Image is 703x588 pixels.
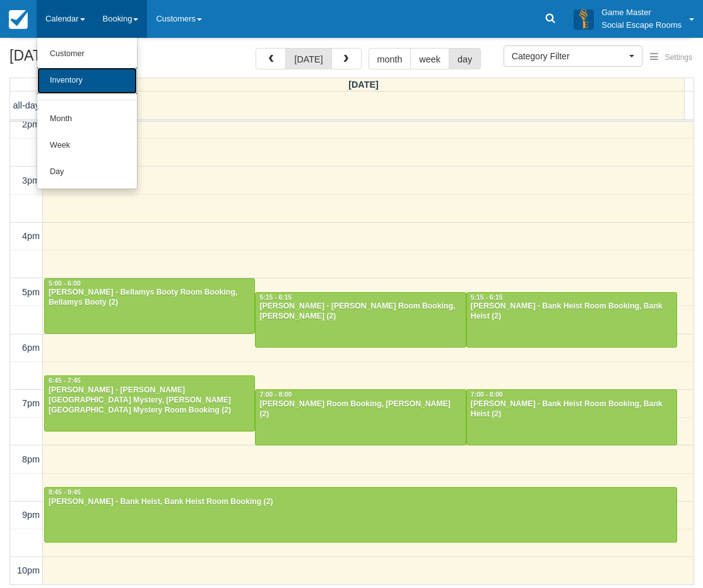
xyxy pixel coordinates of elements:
[259,294,292,301] span: 5:15 - 6:15
[22,343,40,353] span: 6pm
[255,292,466,348] a: 5:15 - 6:15[PERSON_NAME] - [PERSON_NAME] Room Booking, [PERSON_NAME] (2)
[37,68,137,94] a: Inventory
[44,487,677,543] a: 8:45 - 9:45[PERSON_NAME] - Bank Heist, Bank Heist Room Booking (2)
[22,398,40,408] span: 7pm
[259,302,462,322] div: [PERSON_NAME] - [PERSON_NAME] Room Booking, [PERSON_NAME] (2)
[642,49,700,67] button: Settings
[44,375,255,431] a: 6:45 - 7:45[PERSON_NAME] - [PERSON_NAME][GEOGRAPHIC_DATA] Mystery, [PERSON_NAME][GEOGRAPHIC_DATA]...
[601,6,682,19] p: Game Master
[410,48,449,69] button: week
[37,159,137,185] a: Day
[601,19,682,32] p: Social Escape Rooms
[285,48,331,69] button: [DATE]
[37,41,137,68] a: Customer
[49,377,81,384] span: 6:45 - 7:45
[348,79,379,90] span: [DATE]
[22,454,40,464] span: 8pm
[504,45,642,67] button: Category Filter
[22,510,40,520] span: 9pm
[37,132,137,159] a: Week
[255,389,466,445] a: 7:00 - 8:00[PERSON_NAME] Room Booking, [PERSON_NAME] (2)
[470,399,673,420] div: [PERSON_NAME] - Bank Heist Room Booking, Bank Heist (2)
[22,119,40,129] span: 2pm
[37,38,138,189] ul: Calendar
[48,497,673,507] div: [PERSON_NAME] - Bank Heist, Bank Heist Room Booking (2)
[369,48,411,69] button: month
[466,292,677,348] a: 5:15 - 6:15[PERSON_NAME] - Bank Heist Room Booking, Bank Heist (2)
[9,10,28,29] img: checkfront-main-nav-mini-logo.png
[471,391,503,398] span: 7:00 - 8:00
[37,106,137,132] a: Month
[470,302,673,322] div: [PERSON_NAME] - Bank Heist Room Booking, Bank Heist (2)
[49,489,81,496] span: 8:45 - 9:45
[17,565,40,575] span: 10pm
[49,280,81,287] span: 5:00 - 6:00
[466,389,677,445] a: 7:00 - 8:00[PERSON_NAME] - Bank Heist Room Booking, Bank Heist (2)
[665,53,692,62] span: Settings
[48,288,251,308] div: [PERSON_NAME] - Bellamys Booty Room Booking, Bellamys Booty (2)
[259,399,462,420] div: [PERSON_NAME] Room Booking, [PERSON_NAME] (2)
[9,48,169,71] h2: [DATE]
[44,278,255,334] a: 5:00 - 6:00[PERSON_NAME] - Bellamys Booty Room Booking, Bellamys Booty (2)
[22,231,40,241] span: 4pm
[574,9,594,29] img: A3
[512,50,626,62] span: Category Filter
[48,385,251,416] div: [PERSON_NAME] - [PERSON_NAME][GEOGRAPHIC_DATA] Mystery, [PERSON_NAME][GEOGRAPHIC_DATA] Mystery Ro...
[449,48,481,69] button: day
[22,287,40,297] span: 5pm
[13,100,40,110] span: all-day
[471,294,503,301] span: 5:15 - 6:15
[22,175,40,185] span: 3pm
[259,391,292,398] span: 7:00 - 8:00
